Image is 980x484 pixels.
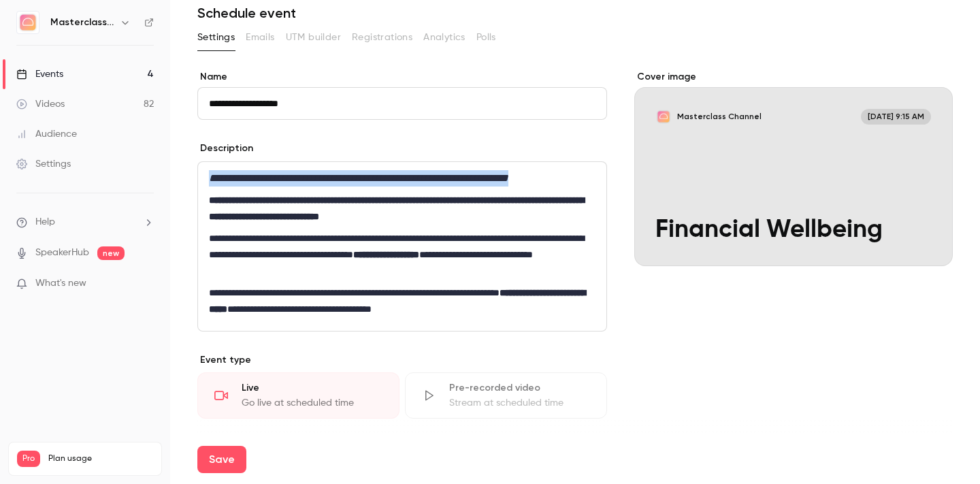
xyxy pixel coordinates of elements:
[197,70,607,84] label: Name
[17,12,39,33] img: Masterclass Channel
[35,276,86,291] span: What's new
[423,31,465,45] span: Analytics
[197,353,607,367] p: Event type
[17,451,40,467] span: Pro
[197,5,953,21] h1: Schedule event
[48,453,153,464] span: Plan usage
[352,31,412,45] span: Registrations
[137,278,154,290] iframe: Noticeable Trigger
[197,446,246,473] button: Save
[449,381,590,395] div: Pre-recorded video
[286,31,341,45] span: UTM builder
[634,70,953,266] section: Cover image
[16,215,154,229] li: help-dropdown-opener
[197,142,253,155] label: Description
[246,31,274,45] span: Emails
[405,372,607,419] div: Pre-recorded videoStream at scheduled time
[16,97,65,111] div: Videos
[16,157,71,171] div: Settings
[197,372,399,419] div: LiveGo live at scheduled time
[242,396,382,410] div: Go live at scheduled time
[16,127,77,141] div: Audience
[16,67,63,81] div: Events
[197,161,607,332] section: description
[35,215,55,229] span: Help
[50,16,114,29] h6: Masterclass Channel
[35,246,89,260] a: SpeakerHub
[634,70,953,84] label: Cover image
[449,396,590,410] div: Stream at scheduled time
[242,381,382,395] div: Live
[197,27,235,48] button: Settings
[97,246,125,260] span: new
[476,31,496,45] span: Polls
[198,162,606,331] div: editor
